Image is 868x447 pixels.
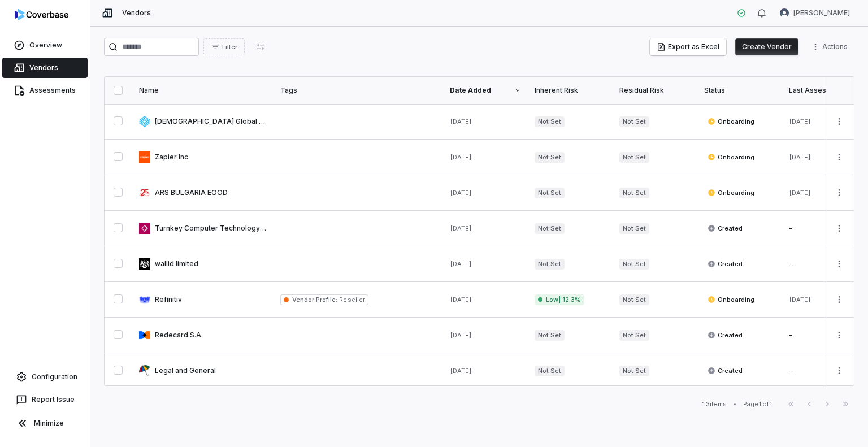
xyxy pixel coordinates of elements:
[830,220,848,237] button: More actions
[782,246,867,282] td: -
[292,296,337,303] span: Vendor Profile :
[619,223,649,234] span: Not Set
[619,116,649,127] span: Not Set
[535,86,606,95] div: Inherent Risk
[222,43,237,51] span: Filter
[782,318,867,353] td: -
[782,211,867,246] td: -
[830,149,848,166] button: More actions
[708,117,754,126] span: Onboarding
[535,330,565,341] span: Not Set
[450,153,472,161] span: [DATE]
[450,260,472,268] span: [DATE]
[735,38,798,55] button: Create Vendor
[734,400,736,408] div: •
[535,223,565,234] span: Not Set
[830,291,848,308] button: More actions
[830,327,848,344] button: More actions
[704,86,775,95] div: Status
[789,189,811,197] span: [DATE]
[830,362,848,379] button: More actions
[450,296,472,303] span: [DATE]
[139,86,267,95] div: Name
[5,389,85,410] button: Report Issue
[708,153,754,162] span: Onboarding
[619,152,649,163] span: Not Set
[450,224,472,232] span: [DATE]
[280,86,436,95] div: Tags
[619,259,649,270] span: Not Set
[708,188,754,197] span: Onboarding
[450,331,472,339] span: [DATE]
[535,116,565,127] span: Not Set
[789,153,811,161] span: [DATE]
[793,8,850,18] span: [PERSON_NAME]
[5,412,85,435] button: Minimize
[535,152,565,163] span: Not Set
[789,118,811,125] span: [DATE]
[708,224,743,233] span: Created
[15,9,68,20] img: logo-D7KZi-bG.svg
[708,259,743,268] span: Created
[450,118,472,125] span: [DATE]
[535,259,565,270] span: Not Set
[830,113,848,130] button: More actions
[782,353,867,389] td: -
[780,8,789,18] img: Teresa Anderson avatar
[619,330,649,341] span: Not Set
[535,294,584,305] span: Low | 12.3%
[203,38,245,55] button: Filter
[789,86,860,95] div: Last Assessed
[450,189,472,197] span: [DATE]
[773,5,857,21] button: Teresa Anderson avatar[PERSON_NAME]
[619,86,691,95] div: Residual Risk
[808,38,854,55] button: More actions
[830,255,848,272] button: More actions
[619,188,649,198] span: Not Set
[830,184,848,201] button: More actions
[450,86,521,95] div: Date Added
[702,400,727,409] div: 13 items
[743,400,773,409] div: Page 1 of 1
[535,366,565,376] span: Not Set
[122,8,151,18] span: Vendors
[708,366,743,375] span: Created
[619,366,649,376] span: Not Set
[2,35,88,55] a: Overview
[789,296,811,303] span: [DATE]
[2,80,88,101] a: Assessments
[450,367,472,375] span: [DATE]
[2,58,88,78] a: Vendors
[650,38,726,55] button: Export as Excel
[708,331,743,340] span: Created
[535,188,565,198] span: Not Set
[5,367,85,387] a: Configuration
[708,295,754,304] span: Onboarding
[337,296,364,303] span: Reseller
[619,294,649,305] span: Not Set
